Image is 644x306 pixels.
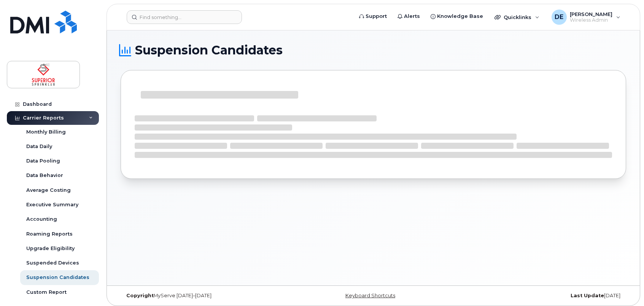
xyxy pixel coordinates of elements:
a: Keyboard Shortcuts [345,293,395,298]
strong: Copyright [126,293,154,298]
span: Suspension Candidates [135,45,283,56]
div: MyServe [DATE]–[DATE] [121,293,289,299]
strong: Last Update [571,293,604,298]
div: [DATE] [458,293,626,299]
